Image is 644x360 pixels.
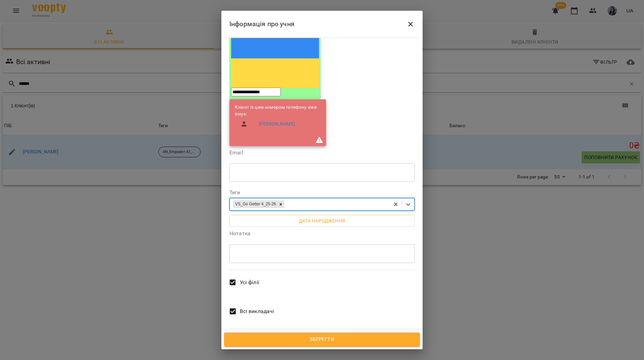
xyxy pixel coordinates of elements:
span: Всі викладачі [240,307,274,315]
span: Зберегти [231,335,413,344]
p: Нотатка для клієнта в його кабінеті [229,328,415,337]
button: Дата народження [229,215,415,227]
label: Email [229,150,415,155]
label: Нотатка [229,231,415,236]
label: Теги [229,190,415,195]
span: Усі філії [240,278,259,287]
h6: Інформація про учня [229,19,294,29]
img: Ukraine [231,29,319,88]
button: Close [402,16,419,32]
button: Зберегти [224,332,420,347]
span: Дата народження [235,217,409,225]
div: VS_Go Getter 4_25-26 [233,200,277,208]
a: [PERSON_NAME] [259,121,295,127]
ul: Клієнт із цим номером телефону вже існує: [235,104,321,133]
